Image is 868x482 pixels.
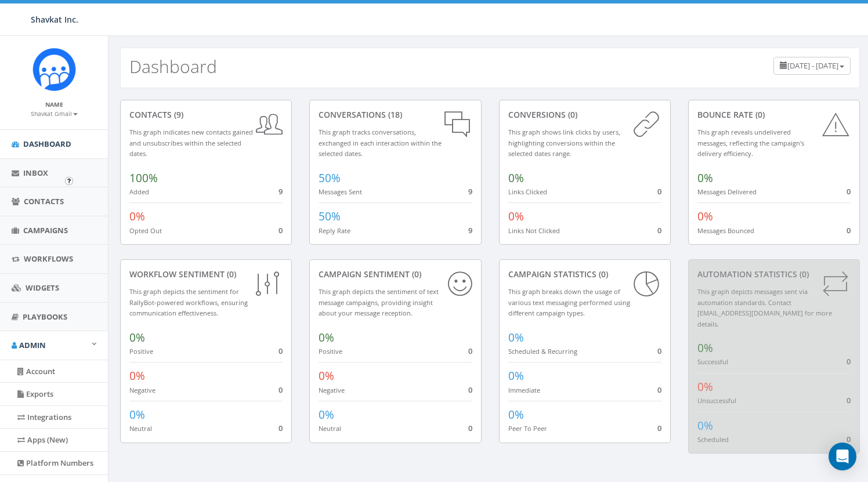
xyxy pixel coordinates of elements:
span: 0 [657,385,661,395]
small: This graph breaks down the usage of various text messaging performed using different campaign types. [508,287,630,317]
span: (0) [410,269,421,280]
div: Automation Statistics [697,269,851,280]
div: Campaign Statistics [508,269,661,280]
small: Negative [319,386,345,394]
span: 0% [697,171,713,186]
button: Open In-App Guide [65,177,73,185]
small: Links Not Clicked [508,226,560,235]
small: This graph tracks conversations, exchanged in each interaction within the selected dates. [319,128,442,158]
small: Messages Sent [319,187,362,196]
span: (0) [225,269,236,280]
span: 0% [697,209,713,224]
span: (9) [172,109,183,120]
div: Open Intercom Messenger [829,443,856,470]
span: [DATE] - [DATE] [787,60,838,71]
small: Neutral [319,424,341,433]
small: Reply Rate [319,226,350,235]
div: Campaign Sentiment [319,269,472,280]
span: 0% [508,330,524,345]
span: 0% [697,379,713,394]
span: 0% [129,407,145,422]
small: Peer To Peer [508,424,547,433]
small: Unsuccessful [697,396,736,405]
small: This graph shows link clicks by users, highlighting conversions within the selected dates range. [508,128,620,158]
small: Immediate [508,386,540,394]
div: Bounce Rate [697,109,851,121]
span: Campaigns [23,225,68,235]
span: 0% [697,418,713,433]
span: (0) [753,109,765,120]
span: 0% [508,407,524,422]
div: contacts [129,109,283,121]
span: 9 [468,225,472,235]
span: (0) [797,269,809,280]
span: 0 [468,385,472,395]
span: 0% [508,171,524,186]
span: 0% [508,368,524,383]
span: 0 [847,395,851,405]
span: 0 [847,186,851,197]
div: conversions [508,109,661,121]
span: 9 [468,186,472,197]
small: Negative [129,386,155,394]
span: 0 [847,434,851,444]
span: 50% [319,209,341,224]
span: 0 [468,346,472,356]
span: 9 [279,186,283,197]
small: Positive [129,347,153,356]
h2: Dashboard [129,57,217,76]
span: 0 [847,356,851,367]
span: Playbooks [23,311,67,322]
span: 0% [129,209,145,224]
small: This graph depicts messages sent via automation standards. Contact [EMAIL_ADDRESS][DOMAIN_NAME] f... [697,287,832,328]
span: 0% [319,368,334,383]
span: (0) [596,269,608,280]
small: Neutral [129,424,152,433]
span: 100% [129,171,158,186]
div: Workflow Sentiment [129,269,283,280]
span: 0% [319,407,334,422]
small: This graph depicts the sentiment of text message campaigns, providing insight about your message ... [319,287,439,317]
span: 0% [697,340,713,356]
small: Shavkat Gmail [31,110,78,118]
span: 0 [279,346,283,356]
span: 0 [657,225,661,235]
span: (18) [386,109,402,120]
span: Contacts [24,196,64,206]
span: 0% [508,209,524,224]
small: Opted Out [129,226,162,235]
span: 0% [129,368,145,383]
small: Messages Delivered [697,187,757,196]
small: Messages Bounced [697,226,754,235]
span: Workflows [24,253,73,264]
small: Links Clicked [508,187,547,196]
small: This graph indicates new contacts gained and unsubscribes within the selected dates. [129,128,253,158]
span: 0 [279,423,283,433]
span: 0 [847,225,851,235]
small: This graph depicts the sentiment for RallyBot-powered workflows, ensuring communication effective... [129,287,248,317]
span: 0% [319,330,334,345]
a: Shavkat Gmail [31,108,78,118]
span: Admin [19,340,46,350]
span: 0% [129,330,145,345]
span: Dashboard [23,139,71,149]
small: Positive [319,347,342,356]
div: conversations [319,109,472,121]
small: Successful [697,357,728,366]
small: Scheduled & Recurring [508,347,577,356]
small: Scheduled [697,435,729,444]
small: This graph reveals undelivered messages, reflecting the campaign's delivery efficiency. [697,128,804,158]
span: 0 [657,346,661,356]
span: Inbox [23,168,48,178]
span: 0 [657,423,661,433]
img: Rally_Corp_Icon_1.png [32,48,76,91]
span: 0 [279,225,283,235]
span: (0) [566,109,577,120]
small: Added [129,187,149,196]
span: Shavkat Inc. [31,14,78,25]
span: Widgets [26,282,59,293]
span: 50% [319,171,341,186]
span: 0 [657,186,661,197]
small: Name [45,100,63,108]
span: 0 [468,423,472,433]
